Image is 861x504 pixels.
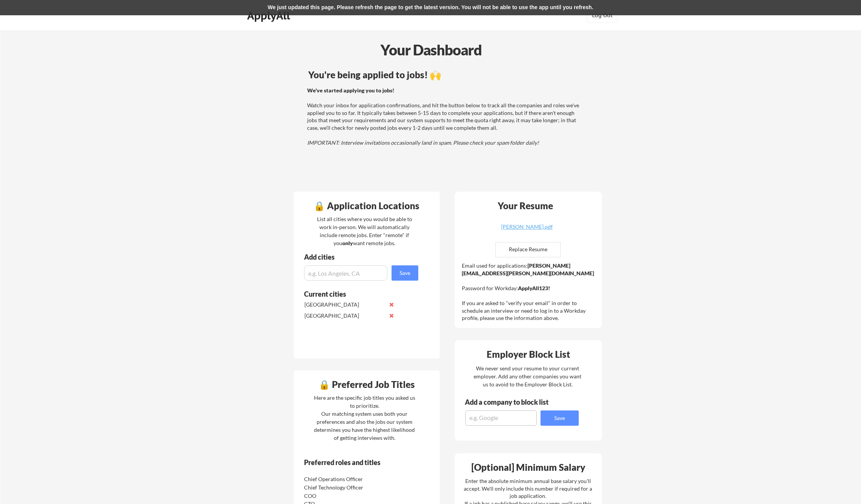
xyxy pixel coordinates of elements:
div: Your Resume [488,201,563,210]
div: [GEOGRAPHIC_DATA] [304,301,385,309]
input: e.g. Los Angeles, CA [304,265,387,281]
div: Current cities [304,291,410,297]
div: Your Dashboard [1,39,861,61]
div: List all cities where you would be able to work in-person. We will automatically include remote j... [312,215,417,247]
button: Log Out [587,8,618,23]
div: Email used for applications: Password for Workday: If you are asked to "verify your email" in ord... [462,262,597,322]
div: Chief Technology Officer [304,484,385,491]
div: Watch your inbox for application confirmations, and hit the button below to track all the compani... [307,87,583,147]
div: COO [304,492,385,500]
strong: ApplyAll123! [518,285,550,291]
div: Add cities [304,254,420,260]
em: IMPORTANT: Interview invitations occasionally land in spam. Please check your spam folder daily! [307,139,539,146]
div: [PERSON_NAME].pdf [482,224,573,229]
button: Save [541,410,579,426]
div: Chief Operations Officer [304,475,385,483]
div: [Optional] Minimum Salary [457,463,599,472]
a: [PERSON_NAME].pdf [482,224,573,236]
button: Save [392,265,418,281]
div: Here are the specific job titles you asked us to prioritize. Our matching system uses both your p... [312,394,417,442]
div: ApplyAll [247,9,292,22]
strong: We've started applying you to jobs! [307,87,394,94]
div: We never send your resume to your current employer. Add any other companies you want us to avoid ... [473,364,582,388]
strong: [PERSON_NAME][EMAIL_ADDRESS][PERSON_NAME][DOMAIN_NAME] [462,262,594,276]
strong: only [342,240,353,246]
div: Add a company to block list [465,399,560,405]
div: You're being applied to jobs! 🙌 [308,70,584,79]
div: Employer Block List [458,350,600,359]
div: Preferred roles and titles [304,459,408,466]
div: 🔒 Preferred Job Titles [296,380,438,389]
div: 🔒 Application Locations [296,201,438,210]
div: [GEOGRAPHIC_DATA] [304,312,385,320]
